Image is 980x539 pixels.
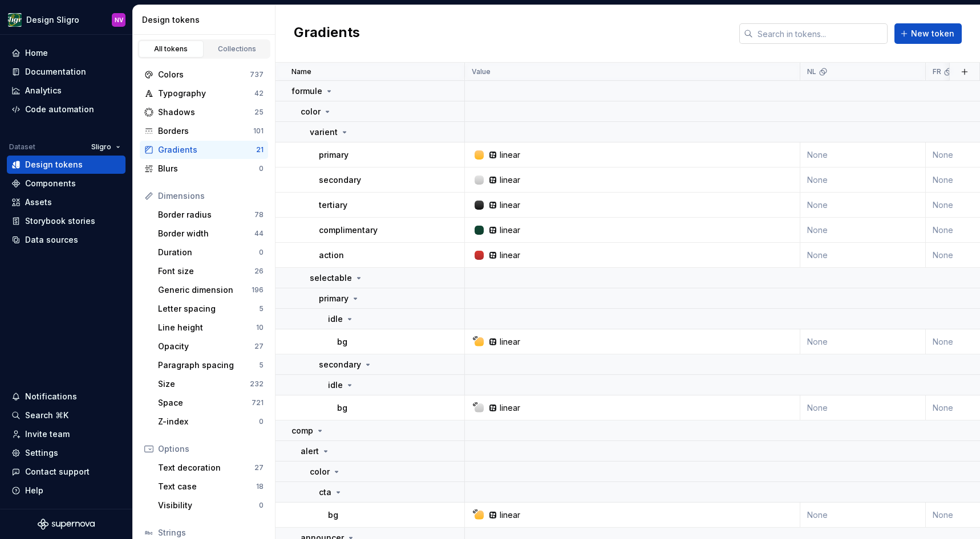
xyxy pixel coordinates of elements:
[7,444,125,462] a: Settings
[7,425,125,443] a: Invite team
[142,14,270,26] div: Design tokens
[254,267,264,276] div: 26
[25,197,52,208] div: Assets
[158,481,256,492] div: Text case
[25,391,77,402] div: Notifications
[143,44,200,54] div: All tokens
[153,224,268,243] a: Border width44
[7,463,125,481] button: Contact support
[259,417,264,426] div: 0
[25,66,86,77] div: Documentation
[153,337,268,356] a: Opacity27
[254,210,264,219] div: 78
[25,466,90,477] div: Contact support
[933,67,941,76] p: FR
[158,378,250,390] div: Size
[91,142,111,152] span: Sligro
[328,509,338,521] p: bg
[153,356,268,374] a: Paragraph spacing5
[158,303,259,315] div: Letter spacing
[158,190,264,202] div: Dimensions
[800,142,926,168] td: None
[319,359,361,370] p: secondary
[25,215,95,227] div: Storybook stories
[7,63,125,81] a: Documentation
[500,402,520,414] div: linear
[252,285,264,295] div: 196
[259,164,264,173] div: 0
[800,503,926,528] td: None
[319,174,361,186] p: secondary
[319,149,349,161] p: primary
[158,500,259,511] div: Visibility
[115,15,123,24] div: NV
[319,199,347,211] p: tertiary
[500,149,520,161] div: linear
[158,443,264,455] div: Options
[253,126,264,136] div: 101
[291,67,311,76] p: Name
[158,69,250,80] div: Colors
[259,248,264,257] div: 0
[158,360,259,371] div: Paragraph spacing
[158,462,254,473] div: Text decoration
[254,229,264,238] div: 44
[894,23,962,44] button: New token
[259,361,264,370] div: 5
[153,281,268,299] a: Generic dimension196
[259,501,264,510] div: 0
[158,284,252,296] div: Generic dimension
[25,104,94,115] div: Code automation
[9,142,35,152] div: Dataset
[291,425,313,436] p: comp
[7,212,125,230] a: Storybook stories
[158,163,259,174] div: Blurs
[7,81,125,100] a: Analytics
[807,67,816,76] p: NL
[254,89,264,98] div: 42
[500,199,520,211] div: linear
[500,224,520,236] div: linear
[328,379,343,391] p: idle
[158,247,259,258] div: Duration
[250,379,264,389] div: 232
[153,477,268,496] a: Text case18
[472,67,491,76] p: Value
[337,402,347,414] p: bg
[153,413,268,431] a: Z-index0
[319,224,378,236] p: complimentary
[26,14,79,26] div: Design Sligro
[256,145,264,154] div: 21
[911,28,954,39] span: New token
[2,7,130,32] button: Design SligroNV
[7,100,125,119] a: Code automation
[158,266,254,277] div: Font size
[153,243,268,262] a: Duration0
[252,398,264,407] div: 721
[25,428,70,440] div: Invite team
[301,446,319,457] p: alert
[753,23,888,44] input: Search in tokens...
[25,47,48,59] div: Home
[158,527,264,538] div: Strings
[800,243,926,268] td: None
[500,250,520,261] div: linear
[328,313,343,325] p: idle
[158,107,254,118] div: Shadows
[25,234,78,246] div: Data sources
[158,322,256,333] div: Line height
[153,262,268,280] a: Font size26
[25,447,58,459] div: Settings
[7,193,125,211] a: Assets
[294,23,360,44] h2: Gradients
[140,66,268,84] a: Colors737
[500,336,520,348] div: linear
[153,394,268,412] a: Space721
[7,481,125,500] button: Help
[800,329,926,354] td: None
[153,318,268,337] a: Line height10
[800,218,926,243] td: None
[158,397,252,409] div: Space
[38,518,95,530] a: Supernova Logo
[7,231,125,249] a: Data sources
